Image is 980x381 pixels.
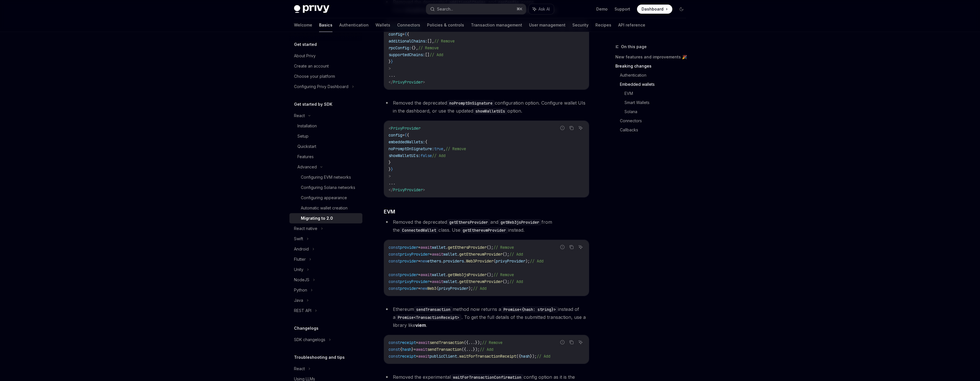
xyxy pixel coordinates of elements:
span: additionalChains: [389,38,427,44]
button: Ask AI [577,124,584,132]
span: { [425,139,427,144]
span: // Remove [446,146,466,151]
span: [], [427,38,434,44]
a: Configuring EVM networks [289,172,362,182]
span: = [416,354,418,359]
span: await [418,340,430,345]
span: provider [400,245,418,250]
a: Wallets [375,18,390,32]
span: receipt [400,340,416,345]
button: Ask AI [529,4,554,14]
code: showWalletUIs [473,108,507,114]
span: rpcConfig: [389,45,411,50]
span: providers [443,258,464,264]
span: { [405,133,407,138]
button: Copy the contents from the code block [568,243,575,251]
span: await [420,272,432,277]
span: . [441,258,443,264]
span: privyProvider [400,252,430,257]
span: = [416,340,418,345]
span: embeddedWallets: [389,139,425,144]
code: getWeb3jsProvider [498,219,542,225]
span: = [418,245,420,250]
span: await [432,279,443,284]
a: Authentication [339,18,369,32]
span: ({ [516,354,521,359]
span: ⌘ K [516,7,522,11]
span: } [411,347,414,352]
span: // Add [473,286,487,291]
a: Configuring appearance [289,193,362,203]
span: Web3Provider [466,258,493,264]
span: waitForTransactionReceipt [459,354,516,359]
span: ); [468,286,473,291]
span: = [418,258,420,264]
span: }); [475,340,482,345]
span: const [389,252,400,257]
span: noPromptOnSignature: [389,146,434,151]
span: sendTransaction [430,340,464,345]
button: Toggle dark mode [677,5,686,14]
span: [] [425,52,430,57]
h5: Get started [294,41,317,48]
span: getEthersProvider [448,245,487,250]
a: viem [415,322,426,328]
span: > [389,66,391,71]
span: (); [503,279,509,284]
button: Copy the contents from the code block [568,339,575,346]
span: const [389,347,400,352]
div: React native [294,225,317,232]
span: sendTransaction [427,347,462,352]
span: }); [473,347,480,352]
button: Copy the contents from the code block [568,124,575,132]
a: Setup [289,131,362,141]
a: Dashboard [637,5,672,14]
span: wallet [443,279,457,284]
a: Embedded wallets [620,80,691,89]
span: const [389,354,400,359]
span: const [389,245,400,250]
span: . [457,279,459,284]
code: ConnectedWallet [400,227,438,233]
span: showWalletUIs: [389,153,420,158]
span: ethers [427,258,441,264]
span: = [402,133,405,138]
span: await [420,245,432,250]
span: await [418,354,430,359]
span: PrivyProvider [393,187,423,192]
li: Removed the deprecated and from the class. Use instead. [384,218,589,234]
div: Configuring appearance [301,194,347,201]
div: Setup [297,133,309,140]
code: noPromptOnSignature [447,100,495,106]
a: Migrating to 2.0 [289,213,362,223]
div: Migrating to 2.0 [301,215,333,222]
span: . [446,245,448,250]
span: > [423,187,425,192]
span: Web3 [427,286,436,291]
span: = [418,286,420,291]
a: New features and improvements 🎉 [615,52,691,62]
span: getEthereumProvider [459,252,503,257]
span: await [416,347,427,352]
code: waitForTransactionConfirmation [451,374,524,380]
span: . [464,258,466,264]
span: await [432,252,443,257]
span: (); [487,272,493,277]
span: // Add [480,347,493,352]
span: // Add [430,52,443,57]
span: // Add [509,279,523,284]
a: Security [572,18,589,32]
span: ... [389,73,395,78]
div: Java [294,297,303,304]
a: About Privy [289,51,362,61]
div: Features [297,153,314,160]
span: wallet [443,252,457,257]
div: Create an account [294,63,329,70]
div: React [294,112,305,119]
span: // Remove [482,340,503,345]
div: Choose your platform [294,73,335,80]
a: Solana [624,107,691,116]
div: Configuring Privy Dashboard [294,83,348,90]
span: ... [468,340,475,345]
h5: Changelogs [294,325,318,332]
